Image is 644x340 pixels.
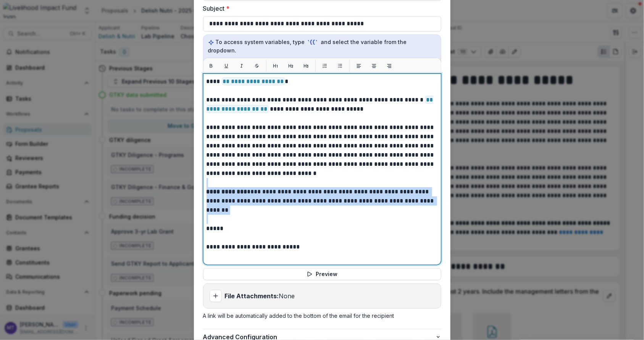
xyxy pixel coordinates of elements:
[208,38,436,54] p: To access system variables, type and select the variable from the dropdown.
[368,60,380,72] button: Align center
[225,291,295,301] p: None
[307,38,320,46] code: `{{`
[251,60,263,72] button: Strikethrough
[203,268,441,280] button: Preview
[236,60,248,72] button: Italic
[225,292,279,300] strong: File Attachments:
[270,60,282,72] button: H1
[220,60,232,72] button: Underline
[203,4,437,13] label: Subject
[300,60,312,72] button: H3
[203,312,441,320] p: A link will be automatically added to the bottom of the email for the recipient
[205,60,217,72] button: Bold
[334,60,346,72] button: List
[353,60,365,72] button: Align left
[319,60,331,72] button: List
[383,60,395,72] button: Align right
[210,290,222,302] button: Add attachment
[285,60,297,72] button: H2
